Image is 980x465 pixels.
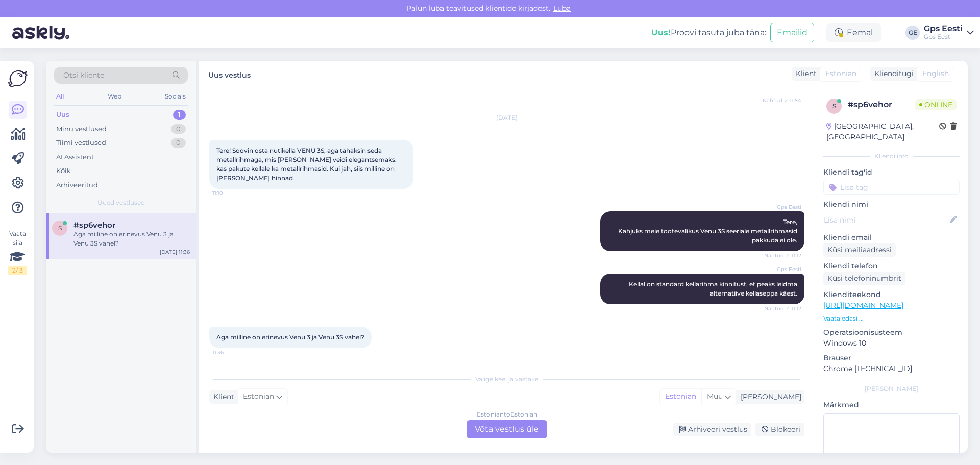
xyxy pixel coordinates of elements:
div: Klient [209,391,234,402]
div: Tiimi vestlused [56,138,106,148]
div: [DATE] [209,113,804,123]
span: 11:10 [212,189,251,197]
div: # sp6vehor [848,99,915,111]
span: Gps Eesti [763,203,801,211]
div: 1 [173,110,186,120]
a: Gps EestiGps Eesti [924,25,974,41]
b: Uus! [651,28,671,37]
div: Võta vestlus üle [467,420,547,438]
div: [GEOGRAPHIC_DATA], [GEOGRAPHIC_DATA] [826,121,939,142]
div: Estonian [660,389,701,404]
button: Emailid [770,23,814,42]
p: Märkmed [823,400,960,410]
input: Lisa tag [823,180,960,195]
span: Nähtud ✓ 11:54 [763,96,801,104]
div: [PERSON_NAME] [823,384,960,394]
div: Estonian to Estonian [477,410,537,419]
div: Web [106,90,124,103]
div: GE [905,26,920,40]
div: Blokeeri [755,423,804,436]
div: Küsi telefoninumbrit [823,272,905,285]
div: 2 / 3 [8,266,27,275]
div: Minu vestlused [56,124,107,134]
span: Gps Eesti [763,265,801,273]
div: Klient [792,68,817,79]
div: Klienditugi [870,68,914,79]
span: Luba [550,4,574,13]
p: Brauser [823,353,960,363]
label: Uus vestlus [208,67,251,81]
span: Otsi kliente [63,70,104,81]
div: Vaata siia [8,229,27,275]
div: [DATE] 11:36 [160,248,190,256]
span: Muu [707,391,723,401]
p: Vaata edasi ... [823,314,960,323]
a: [URL][DOMAIN_NAME] [823,301,903,310]
span: Kellal on standard kellarihma kinnitust, et peaks leidma alternatiive kellaseppa käest. [629,280,799,297]
div: 0 [171,138,186,148]
p: Kliendi nimi [823,199,960,210]
div: All [54,90,66,103]
div: Kliendi info [823,152,960,161]
span: s [58,224,62,232]
div: AI Assistent [56,152,94,162]
input: Lisa nimi [824,214,948,226]
span: Estonian [825,68,856,79]
p: Kliendi email [823,232,960,243]
span: Estonian [243,391,274,402]
div: Aga milline on erinevus Venu 3 ja Venu 3S vahel? [73,230,190,248]
span: Online [915,99,957,110]
span: #sp6vehor [73,221,115,230]
span: Tere, Kahjuks meie tootevalikus Venu 3S seeriale metallrihmasid pakkuda ei ole. [618,218,799,244]
p: Chrome [TECHNICAL_ID] [823,363,960,374]
p: Windows 10 [823,338,960,349]
div: Valige keel ja vastake [209,375,804,384]
div: Kõik [56,166,71,176]
img: Askly Logo [8,69,28,88]
div: Arhiveeritud [56,180,98,190]
span: English [922,68,949,79]
span: Nähtud ✓ 11:12 [763,305,801,312]
p: Kliendi tag'id [823,167,960,178]
div: Eemal [826,23,881,42]
p: Klienditeekond [823,289,960,300]
span: s [832,102,836,110]
span: 11:36 [212,349,251,356]
span: Nähtud ✓ 11:12 [763,252,801,259]
div: Proovi tasuta juba täna: [651,27,766,39]
div: Arhiveeri vestlus [673,423,751,436]
div: Uus [56,110,69,120]
span: Tere! Soovin osta nutikella VENU 3S, aga tahaksin seda metallrihmaga, mis [PERSON_NAME] veidi ele... [216,146,398,182]
div: Socials [163,90,188,103]
div: 0 [171,124,186,134]
p: Kliendi telefon [823,261,960,272]
div: [PERSON_NAME] [737,391,801,402]
div: Küsi meiliaadressi [823,243,896,257]
p: Operatsioonisüsteem [823,327,960,338]
span: Uued vestlused [97,198,145,207]
div: Gps Eesti [924,33,963,41]
span: Aga milline on erinevus Venu 3 ja Venu 3S vahel? [216,333,364,341]
div: Gps Eesti [924,25,963,33]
